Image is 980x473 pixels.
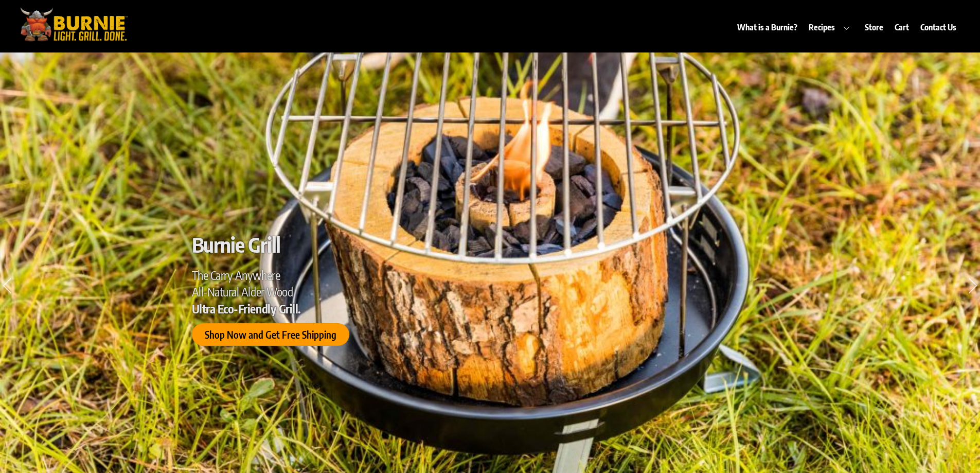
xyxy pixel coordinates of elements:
span: All-Natural Alder Wood [192,284,293,299]
span: Shop Now and Get Free Shipping [204,329,336,340]
span: Ultra Eco-Friendly Grill. [192,301,301,316]
span: The Carry Anywhere [192,268,280,283]
a: Recipes [804,15,859,39]
a: Contact Us [916,15,961,39]
a: Store [860,15,888,39]
img: burniegrill.com-logo-high-res-2020110_500px [14,5,133,44]
span: Burnie Grill [192,232,281,257]
a: Cart [890,15,914,39]
a: Burnie Grill [14,29,133,47]
a: What is a Burnie? [733,15,803,39]
a: Shop Now and Get Free Shipping [192,323,349,346]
